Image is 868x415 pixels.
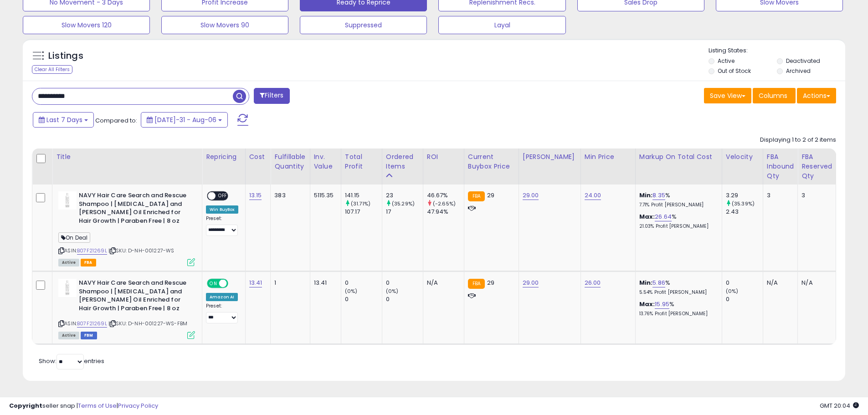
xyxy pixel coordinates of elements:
div: Velocity [726,152,759,162]
small: (35.29%) [392,200,415,207]
button: Layal [438,16,565,34]
span: ON [208,280,219,287]
div: Clear All Filters [32,65,72,74]
span: [DATE]-31 - Aug-06 [154,115,216,124]
span: Columns [759,91,787,100]
span: Last 7 Days [46,115,82,124]
a: 26.64 [655,212,672,221]
b: Max: [639,212,655,221]
div: % [639,279,715,296]
div: ASIN: [58,191,195,265]
a: B07F21269L [77,320,107,328]
label: Archived [786,67,811,75]
div: seller snap | | [9,402,158,410]
div: 5115.35 [314,191,334,200]
span: OFF [216,192,230,200]
span: FBM [81,332,97,339]
small: (0%) [726,287,739,295]
small: (31.71%) [351,200,370,207]
div: Current Buybox Price [468,152,515,171]
a: 15.95 [655,300,669,309]
small: FBA [468,191,485,201]
div: 0 [345,295,382,303]
div: Inv. value [314,152,337,171]
span: | SKU: D-NH-001227-WS [108,247,175,254]
div: Markup on Total Cost [639,152,718,162]
span: All listings currently available for purchase on Amazon [58,259,79,266]
small: FBA [468,279,485,289]
a: 29.00 [523,191,539,200]
div: FBA Reserved Qty [801,152,832,181]
button: Save View [704,88,751,103]
div: 1 [274,279,303,287]
b: Max: [639,300,655,308]
div: [PERSON_NAME] [523,152,577,162]
div: 3.29 [726,191,763,200]
div: 13.41 [314,279,334,287]
a: 29.00 [523,278,539,287]
div: N/A [767,279,791,287]
a: B07F21269L [77,247,107,255]
span: FBA [81,259,96,266]
div: Cost [249,152,267,162]
div: 141.15 [345,191,382,200]
div: 0 [386,295,423,303]
div: % [639,191,715,208]
div: Preset: [206,215,238,236]
div: 0 [386,279,423,287]
div: % [639,213,715,230]
h5: Listings [48,50,83,62]
span: Show: entries [39,357,104,365]
div: % [639,300,715,317]
button: [DATE]-31 - Aug-06 [141,112,228,128]
p: Listing States: [709,46,845,55]
small: (0%) [345,287,358,295]
div: ASIN: [58,279,195,338]
a: 13.41 [249,278,262,287]
div: 0 [726,279,763,287]
div: Win BuyBox [206,205,238,214]
small: (-2.65%) [433,200,456,207]
a: 26.00 [585,278,601,287]
div: ROI [427,152,460,162]
b: Min: [639,278,653,287]
button: Slow Movers 90 [161,16,288,34]
div: Fulfillable Quantity [274,152,306,171]
a: 13.15 [249,191,262,200]
div: 2.43 [726,208,763,216]
div: 107.17 [345,208,382,216]
div: FBA inbound Qty [767,152,794,181]
strong: Copyright [9,401,42,410]
p: 5.54% Profit [PERSON_NAME] [639,289,715,296]
p: 7.71% Profit [PERSON_NAME] [639,202,715,208]
label: Deactivated [786,57,820,65]
b: NAVY Hair Care Search and Rescue Shampoo | [MEDICAL_DATA] and [PERSON_NAME] Oil Enriched for Hair... [79,279,190,315]
b: NAVY Hair Care Search and Rescue Shampoo | [MEDICAL_DATA] and [PERSON_NAME] Oil Enriched for Hair... [79,191,190,227]
div: 17 [386,208,423,216]
b: Min: [639,191,653,200]
small: (35.39%) [732,200,755,207]
span: Compared to: [95,116,137,125]
button: Suppressed [300,16,427,34]
a: Terms of Use [78,401,117,410]
div: 23 [386,191,423,200]
a: 24.00 [585,191,601,200]
div: 0 [345,279,382,287]
div: 46.67% [427,191,464,200]
label: Active [718,57,734,65]
th: The percentage added to the cost of goods (COGS) that forms the calculator for Min & Max prices. [635,149,722,184]
span: OFF [227,280,241,287]
a: 5.86 [652,278,665,287]
div: Title [56,152,198,162]
span: 29 [487,191,494,200]
img: 31ivshu7p3L._SL40_.jpg [58,191,77,210]
div: Repricing [206,152,241,162]
div: 3 [767,191,791,200]
a: Privacy Policy [118,401,158,410]
div: N/A [801,279,829,287]
span: 29 [487,278,494,287]
a: 8.35 [652,191,665,200]
div: 0 [726,295,763,303]
p: 13.76% Profit [PERSON_NAME] [639,311,715,317]
div: Min Price [585,152,632,162]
